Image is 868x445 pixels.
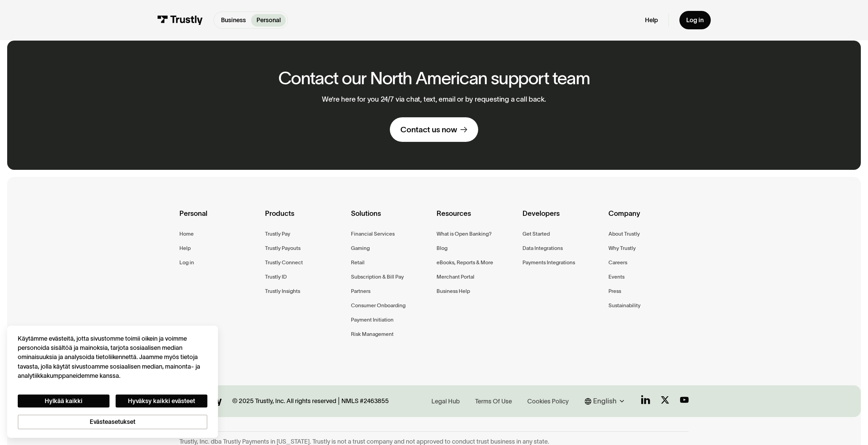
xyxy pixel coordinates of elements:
[179,208,260,229] div: Personal
[18,334,207,429] div: Yksityisyys
[116,395,207,408] button: Hyväksy kaikki evästeet
[265,244,300,253] a: Trustly Payouts
[157,15,203,25] img: Trustly Logo
[585,396,627,406] div: English
[686,16,704,24] div: Log in
[351,258,365,267] a: Retail
[523,244,563,253] a: Data Integrations
[593,396,617,406] div: English
[437,272,474,281] a: Merchant Portal
[341,397,389,405] div: NMLS #2463855
[608,287,621,296] a: Press
[351,301,406,310] a: Consumer Onboarding
[645,16,658,24] a: Help
[18,395,109,408] button: Hylkää kaikki
[221,16,246,25] p: Business
[608,244,636,253] a: Why Trustly
[437,258,493,267] a: eBooks, Reports & More
[265,229,290,238] a: Trustly Pay
[351,330,394,339] a: Risk Management
[351,287,370,296] a: Partners
[256,16,281,25] p: Personal
[608,229,640,238] a: About Trustly
[351,315,394,324] a: Payment Initiation
[179,244,191,253] a: Help
[431,397,460,406] div: Legal Hub
[18,334,207,380] div: Käytämme evästeitä, jotta sivustomme toimii oikein ja voimme personoida sisältöä ja mainoksia, ta...
[608,301,641,310] a: Sustainability
[429,396,462,407] a: Legal Hub
[351,244,370,253] a: Gaming
[475,397,512,406] div: Terms Of Use
[322,95,546,104] p: We’re here for you 24/7 via chat, text, email or by requesting a call back.
[265,272,287,281] a: Trustly ID
[608,272,624,281] a: Events
[232,397,336,405] div: © 2025 Trustly, Inc. All rights reserved
[351,229,395,238] a: Financial Services
[400,124,457,135] div: Contact us now
[523,208,603,229] div: Developers
[179,258,194,267] a: Log in
[18,415,207,429] button: Evästeasetukset
[437,244,447,253] a: Blog
[523,258,575,267] a: Payments Integrations
[679,11,711,29] a: Log in
[523,229,550,238] a: Get Started
[437,287,470,296] a: Business Help
[7,326,218,438] div: Cookie banner
[525,396,571,407] a: Cookies Policy
[338,396,340,406] div: |
[216,14,251,27] a: Business
[437,208,517,229] div: Resources
[265,208,345,229] div: Products
[179,229,194,238] a: Home
[608,258,627,267] a: Careers
[608,208,689,229] div: Company
[265,258,303,267] a: Trustly Connect
[437,229,492,238] a: What is Open Banking?
[351,272,404,281] a: Subscription & Bill Pay
[351,208,431,229] div: Solutions
[265,287,300,296] a: Trustly Insights
[527,397,569,406] div: Cookies Policy
[473,396,514,407] a: Terms Of Use
[390,117,478,142] a: Contact us now
[251,14,286,27] a: Personal
[278,69,590,88] h2: Contact our North American support team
